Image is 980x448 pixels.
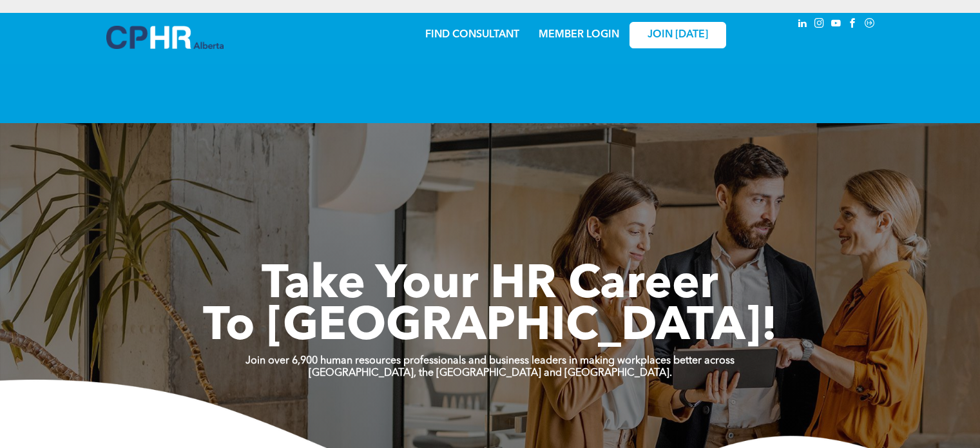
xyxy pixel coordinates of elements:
strong: Join over 6,900 human resources professionals and business leaders in making workplaces better ac... [245,356,735,366]
span: To [GEOGRAPHIC_DATA]! [203,304,778,351]
a: Social network [863,16,877,34]
a: JOIN [DATE] [629,22,726,48]
a: FIND CONSULTANT [425,30,519,40]
a: MEMBER LOGIN [539,30,619,40]
span: Take Your HR Career [262,262,718,309]
a: linkedin [796,16,810,34]
a: youtube [829,16,843,34]
span: JOIN [DATE] [648,29,708,41]
strong: [GEOGRAPHIC_DATA], the [GEOGRAPHIC_DATA] and [GEOGRAPHIC_DATA]. [309,368,672,378]
a: facebook [846,16,860,34]
img: A blue and white logo for cp alberta [106,26,224,49]
a: instagram [812,16,827,34]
